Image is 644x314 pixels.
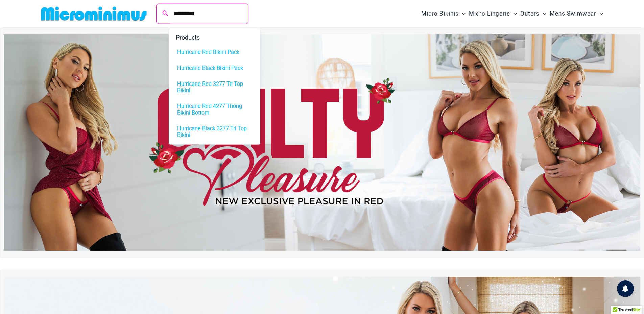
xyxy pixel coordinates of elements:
span: Hurricane Red 3277 Tri Top Bikini [177,80,252,93]
span: Menu Toggle [459,5,466,22]
a: Search icon link [162,9,168,18]
span: Menu Toggle [596,5,603,22]
a: Micro BikinisMenu ToggleMenu Toggle [420,3,467,24]
span: Hurricane Black Bikini Pack [177,65,243,71]
span: Hurricane Red Bikini Pack [177,49,239,55]
span: Micro Lingerie [469,5,510,22]
a: OutersMenu ToggleMenu Toggle [519,3,548,24]
span: Menu Toggle [510,5,517,22]
nav: Site Navigation [419,2,606,25]
a: Mens SwimwearMenu ToggleMenu Toggle [548,3,605,24]
span: Menu Toggle [540,5,546,22]
a: Micro LingerieMenu ToggleMenu Toggle [467,3,519,24]
span: Hurricane Black 3277 Tri Top Bikini [177,125,252,138]
img: Guilty Pleasures Red Lingerie [4,34,640,251]
span: Mens Swimwear [550,5,596,22]
input: Search Submit [169,4,248,24]
img: MM SHOP LOGO FLAT [38,6,149,21]
span: Hurricane Red 4277 Thong Bikini Bottom [177,103,252,116]
span: Micro Bikinis [421,5,459,22]
div: Search results [169,28,260,144]
label: Products [170,28,259,44]
span: Outers [520,5,540,22]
